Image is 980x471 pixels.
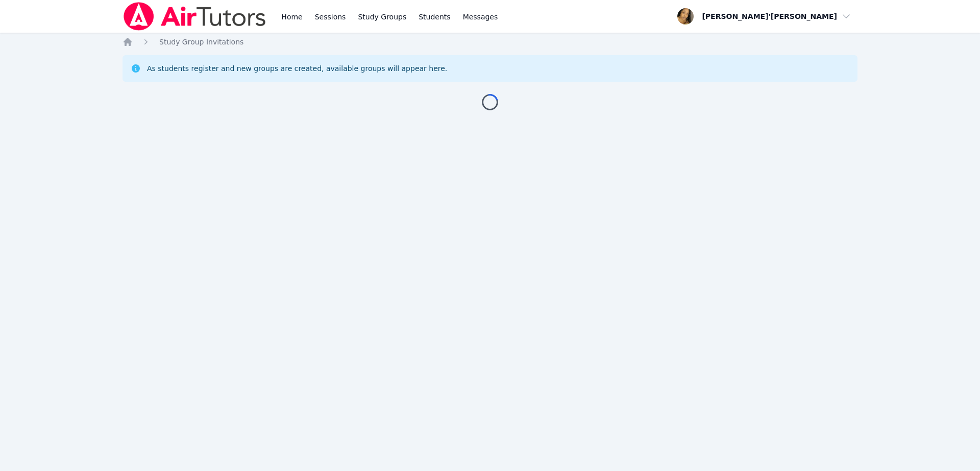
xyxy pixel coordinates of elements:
div: As students register and new groups are created, available groups will appear here. [147,63,447,74]
a: Study Group Invitations [159,37,243,47]
img: Air Tutors [122,2,267,31]
nav: Breadcrumb [122,37,857,47]
span: Study Group Invitations [159,38,243,46]
span: Messages [463,12,498,22]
